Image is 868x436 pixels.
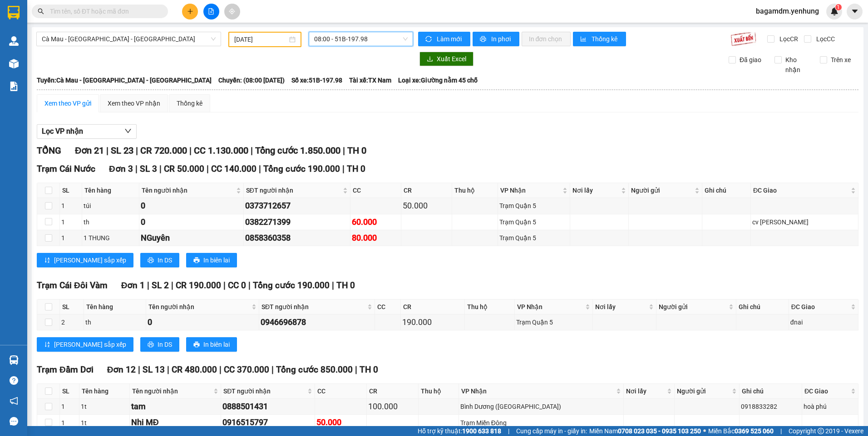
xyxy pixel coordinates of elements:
[259,164,261,174] span: |
[221,399,315,415] td: 0888501431
[462,427,501,435] strong: 1900 633 818
[140,337,179,352] button: printerIn DS
[517,302,584,312] span: VP Nhận
[142,185,234,195] span: Tên người nhận
[131,416,219,429] div: Nhi MĐ
[37,337,133,352] button: sort-ascending[PERSON_NAME] sắp xếp
[141,232,242,244] div: NGuyên
[164,164,204,174] span: CR 50.000
[42,32,216,46] span: Cà Mau - Sài Gòn - Đồng Nai
[736,55,765,65] span: Đã giao
[146,315,259,330] td: 0
[499,201,568,211] div: Trạm Quận 5
[427,56,433,63] span: download
[130,399,221,415] td: tam
[61,201,80,211] div: 1
[418,32,470,46] button: syncLàm mới
[752,217,857,227] div: cv [PERSON_NAME]
[219,364,222,375] span: |
[776,34,799,44] span: Lọc CR
[44,341,50,349] span: sort-ascending
[37,253,133,267] button: sort-ascending[PERSON_NAME] sắp xếp
[459,399,624,415] td: Bình Dương (BX Bàu Bàng)
[347,145,366,156] span: TH 0
[730,32,756,46] img: 9k=
[248,280,251,291] span: |
[84,300,146,315] th: Tên hàng
[516,317,592,327] div: Trạm Quận 5
[218,75,285,85] span: Chuyến: (08:00 [DATE])
[221,415,315,431] td: 0916515797
[735,427,774,435] strong: 0369 525 060
[186,253,237,267] button: printerIn biên lai
[425,36,433,43] span: sync
[244,230,350,246] td: 0858360358
[398,75,478,85] span: Loại xe: Giường nằm 45 chỗ
[419,384,459,399] th: Thu hộ
[135,164,138,174] span: |
[60,183,82,198] th: SL
[500,185,561,195] span: VP Nhận
[193,341,200,349] span: printer
[804,386,849,396] span: ĐC Giao
[132,386,212,396] span: Tên người nhận
[207,164,209,174] span: |
[315,384,367,399] th: CC
[121,280,145,291] span: Đơn 1
[84,201,138,211] div: túi
[139,198,244,214] td: 0
[158,339,172,349] span: In DS
[460,402,622,412] div: Bình Dương ([GEOGRAPHIC_DATA])
[367,384,419,399] th: CR
[626,386,666,396] span: Nơi lấy
[147,280,149,291] span: |
[261,316,373,329] div: 0946696878
[234,34,287,44] input: 10/08/2025
[139,214,244,230] td: 0
[749,5,826,17] span: bagamdm.yenhung
[245,199,349,212] div: 0373712657
[259,315,375,330] td: 0946696878
[253,280,330,291] span: Tổng cước 190.000
[402,316,463,329] div: 190.000
[9,36,19,46] img: warehouse-icon
[261,302,365,312] span: SĐT người nhận
[44,98,91,108] div: Xem theo VP gửi
[736,300,789,315] th: Ghi chú
[780,426,782,436] span: |
[459,415,624,431] td: Trạm Miền Đông
[60,300,84,315] th: SL
[595,302,646,312] span: Nơi lấy
[352,232,399,244] div: 80.000
[108,98,160,108] div: Xem theo VP nhận
[352,216,399,228] div: 60.000
[38,8,44,15] span: search
[61,317,82,327] div: 2
[148,302,250,312] span: Tên người nhận
[263,164,340,174] span: Tổng cước 190.000
[203,255,230,265] span: In biên lai
[804,402,857,412] div: hoà phú
[316,416,365,429] div: 50.000
[835,4,842,10] sup: 1
[140,145,187,156] span: CR 720.000
[37,164,95,174] span: Trạm Cái Nước
[9,82,19,91] img: solution-icon
[837,4,840,10] span: 1
[498,230,570,246] td: Trạm Quận 5
[251,145,253,156] span: |
[851,7,859,15] span: caret-down
[81,402,128,412] div: 1t
[830,7,838,15] img: icon-new-feature
[60,384,79,399] th: SL
[271,364,274,375] span: |
[419,52,473,66] button: downloadXuất Excel
[702,183,751,198] th: Ghi chú
[368,400,417,413] div: 100.000
[659,302,727,312] span: Người gửi
[167,364,169,375] span: |
[336,280,355,291] span: TH 0
[152,280,169,291] span: SL 2
[515,315,593,330] td: Trạm Quận 5
[111,145,133,156] span: SL 23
